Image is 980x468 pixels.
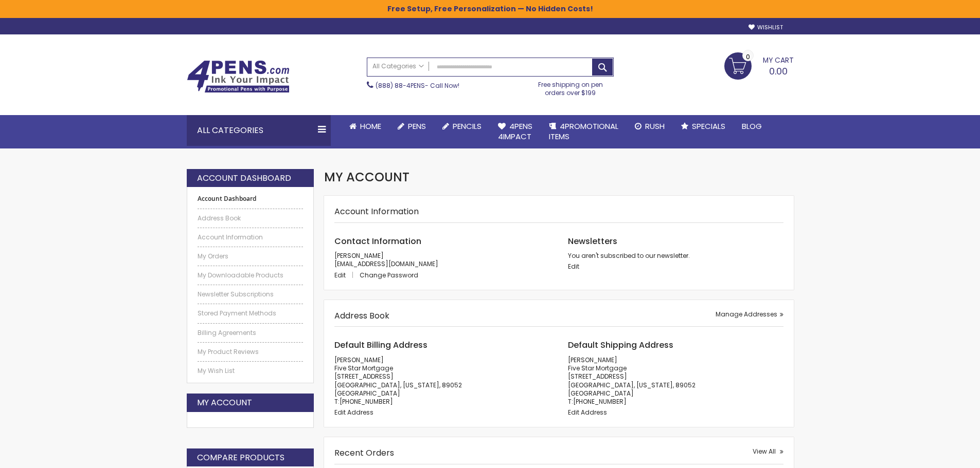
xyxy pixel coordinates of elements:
[334,339,427,351] span: Default Billing Address
[527,77,614,97] div: Free shipping on pen orders over $199
[187,115,331,146] div: All Categories
[549,121,618,142] span: 4PROMOTIONAL ITEMS
[769,65,788,78] span: 0.00
[367,58,429,75] a: All Categories
[490,115,541,148] a: 4Pens4impact
[340,397,393,406] a: [PHONE_NUMBER]
[198,271,304,279] a: My Downloadable Products
[692,121,725,132] span: Specials
[197,397,252,408] strong: My Account
[734,115,770,138] a: Blog
[568,339,673,351] span: Default Shipping Address
[376,81,425,90] a: (888) 88-4PENS
[197,452,284,463] strong: Compare Products
[334,408,373,417] a: Edit Address
[716,310,783,319] a: Manage Addresses
[198,290,304,298] a: Newsletter Subscriptions
[568,262,579,271] a: Edit
[197,173,291,184] strong: Account Dashboard
[673,115,734,138] a: Specials
[334,271,346,279] span: Edit
[334,235,421,247] span: Contact Information
[334,447,394,459] strong: Recent Orders
[198,309,304,317] a: Stored Payment Methods
[434,115,490,138] a: Pencils
[568,408,607,417] a: Edit Address
[645,121,665,132] span: Rush
[334,271,358,279] a: Edit
[360,121,381,132] span: Home
[742,121,762,132] span: Blog
[753,447,783,456] a: View All
[568,356,783,406] address: [PERSON_NAME] Five Star Mortgage [STREET_ADDRESS] [GEOGRAPHIC_DATA], [US_STATE], 89052 [GEOGRAPHI...
[746,52,750,62] span: 0
[198,195,304,203] strong: Account Dashboard
[198,252,304,260] a: My Orders
[568,252,783,260] p: You aren't subscribed to our newsletter.
[372,62,424,70] span: All Categories
[749,24,783,31] a: Wishlist
[568,235,617,247] span: Newsletters
[198,233,304,241] a: Account Information
[198,214,304,222] a: Address Book
[389,115,434,138] a: Pens
[453,121,482,132] span: Pencils
[324,169,409,185] span: My Account
[376,81,459,90] span: - Call Now!
[573,397,627,406] a: [PHONE_NUMBER]
[724,52,794,78] a: 0.00 0
[187,60,290,93] img: 4Pens Custom Pens and Promotional Products
[198,367,304,375] a: My Wish List
[627,115,673,138] a: Rush
[198,348,304,356] a: My Product Reviews
[334,252,550,268] p: [PERSON_NAME] [EMAIL_ADDRESS][DOMAIN_NAME]
[360,271,418,279] a: Change Password
[334,356,550,406] address: [PERSON_NAME] Five Star Mortgage [STREET_ADDRESS] [GEOGRAPHIC_DATA], [US_STATE], 89052 [GEOGRAPHI...
[498,121,532,142] span: 4Pens 4impact
[334,205,419,217] strong: Account Information
[341,115,389,138] a: Home
[541,115,627,148] a: 4PROMOTIONALITEMS
[198,329,304,337] a: Billing Agreements
[334,310,389,322] strong: Address Book
[716,310,777,319] span: Manage Addresses
[408,121,426,132] span: Pens
[753,447,776,456] span: View All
